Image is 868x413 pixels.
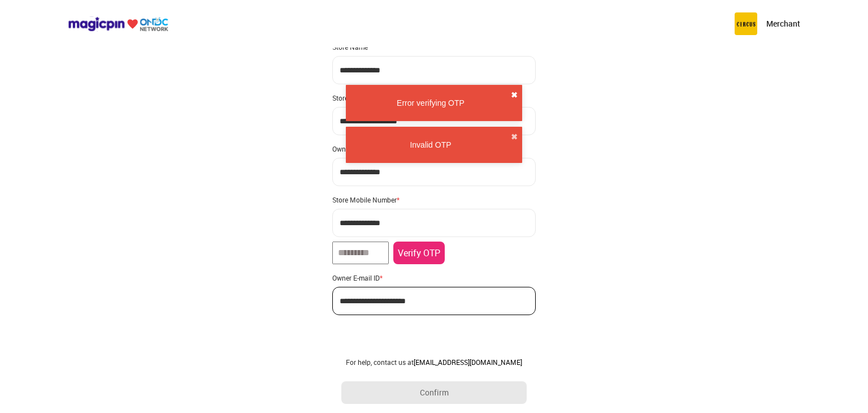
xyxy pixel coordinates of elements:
button: Confirm [341,381,527,404]
div: Owner Mobile Number [332,144,536,153]
div: Error verifying OTP [350,97,511,109]
button: close [511,131,518,143]
button: close [511,89,518,101]
div: Invalid OTP [350,139,511,150]
div: Owner E-mail ID [332,273,536,282]
a: [EMAIL_ADDRESS][DOMAIN_NAME] [414,358,522,367]
img: ondc-logo-new-small.8a59708e.svg [68,16,168,32]
div: Store Mobile Number [332,195,536,204]
div: For help, contact us at [341,358,527,367]
button: Verify OTP [393,242,445,264]
p: Merchant [766,18,800,29]
div: Store Address [332,93,536,102]
img: circus.b677b59b.png [735,12,757,35]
